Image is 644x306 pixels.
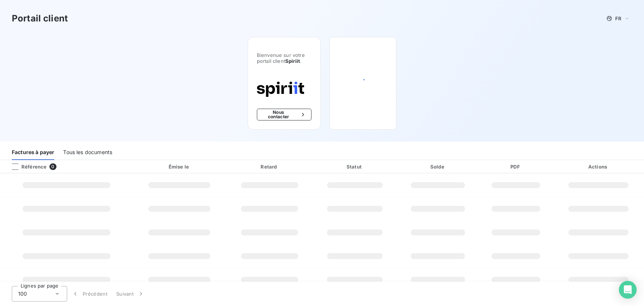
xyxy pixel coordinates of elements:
[112,286,149,302] button: Suivant
[6,163,47,170] div: Référence
[257,52,311,64] span: Bienvenue sur votre portail client .
[619,281,637,299] div: Open Intercom Messenger
[554,163,643,170] div: Actions
[12,12,68,25] h3: Portail client
[257,82,304,97] img: Company logo
[134,163,225,170] div: Émise le
[257,109,311,120] button: Nous contacter
[228,163,311,170] div: Retard
[481,163,551,170] div: PDF
[314,163,395,170] div: Statut
[285,58,300,64] span: Spiriit
[12,144,54,160] div: Factures à payer
[67,286,112,302] button: Précédent
[18,290,27,297] span: 100
[399,163,478,170] div: Solde
[49,163,56,170] span: 0
[615,16,621,21] span: FR
[63,144,112,160] div: Tous les documents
